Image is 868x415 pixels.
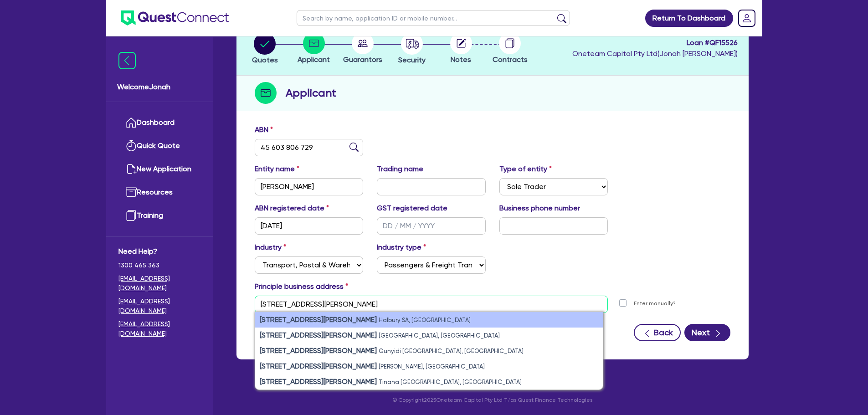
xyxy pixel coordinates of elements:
a: Dashboard [118,111,201,134]
span: 1300 465 363 [118,261,201,270]
label: ABN registered date [255,203,329,214]
small: Halbury SA, [GEOGRAPHIC_DATA] [379,317,471,323]
a: Dropdown toggle [735,6,759,30]
img: quest-connect-logo-blue [121,10,229,26]
a: Return To Dashboard [645,10,733,27]
label: Industry type [377,242,426,253]
strong: [STREET_ADDRESS][PERSON_NAME] [260,331,377,339]
a: Training [118,204,201,227]
strong: [STREET_ADDRESS][PERSON_NAME] [260,315,377,324]
label: Trading name [377,164,423,174]
span: Welcome Jonah [117,82,202,92]
span: Need Help? [118,246,201,257]
span: Contracts [493,55,528,64]
span: Security [398,56,426,64]
button: Quotes [252,32,278,66]
p: © Copyright 2025 Oneteam Capital Pty Ltd T/as Quest Finance Technologies [230,396,755,404]
span: Guarantors [343,55,382,64]
img: quick-quote [126,140,137,151]
button: Back [634,324,681,341]
img: icon-menu-close [118,52,136,69]
small: [GEOGRAPHIC_DATA], [GEOGRAPHIC_DATA] [379,332,500,339]
label: Business phone number [499,203,580,214]
span: Oneteam Capital Pty Ltd ( Jonah [PERSON_NAME] ) [572,49,738,58]
img: new-application [126,164,137,174]
strong: [STREET_ADDRESS][PERSON_NAME] [260,346,377,355]
img: resources [126,187,137,198]
a: New Application [118,158,201,181]
label: Type of entity [499,164,552,174]
a: [EMAIL_ADDRESS][DOMAIN_NAME] [118,297,201,316]
span: Loan # QF15526 [572,37,738,48]
strong: [STREET_ADDRESS][PERSON_NAME] [260,362,377,370]
span: Applicant [298,55,330,64]
a: Resources [118,181,201,204]
a: [EMAIL_ADDRESS][DOMAIN_NAME] [118,319,201,338]
label: Principle business address [255,281,348,292]
a: Quick Quote [118,134,201,158]
small: [PERSON_NAME], [GEOGRAPHIC_DATA] [379,363,485,370]
span: Notes [451,55,471,64]
label: Industry [255,242,286,253]
label: Enter manually? [634,299,676,308]
button: Security [398,32,426,66]
span: Quotes [252,56,278,64]
input: DD / MM / YYYY [255,217,364,235]
a: [EMAIL_ADDRESS][DOMAIN_NAME] [118,274,201,293]
input: Search by name, application ID or mobile number... [297,10,570,26]
input: DD / MM / YYYY [377,217,486,235]
img: step-icon [255,82,277,104]
label: ABN [255,124,273,135]
h2: Applicant [286,85,336,101]
label: Entity name [255,164,299,174]
small: Tinana [GEOGRAPHIC_DATA], [GEOGRAPHIC_DATA] [379,379,522,385]
button: Next [684,324,730,341]
label: GST registered date [377,203,447,214]
img: training [126,210,137,221]
img: abn-lookup icon [349,143,359,152]
strong: [STREET_ADDRESS][PERSON_NAME] [260,377,377,386]
small: Gunyidi [GEOGRAPHIC_DATA], [GEOGRAPHIC_DATA] [379,348,524,354]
